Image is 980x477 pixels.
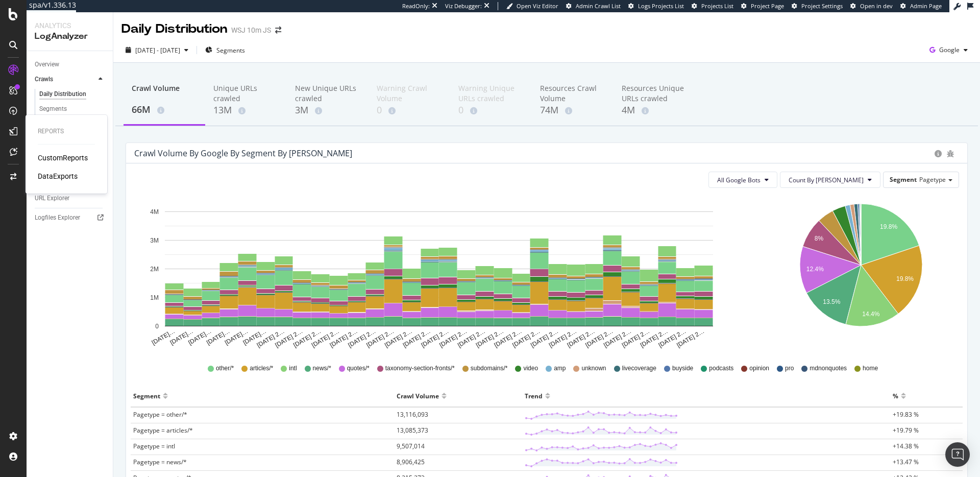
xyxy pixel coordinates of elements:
span: other/* [216,364,234,373]
span: All Google Bots [717,176,761,184]
div: WSJ 10m JS [231,25,271,35]
text: 4M [150,208,159,216]
span: 13,085,373 [397,426,428,435]
a: CustomReports [38,153,88,163]
div: 0 [377,104,442,117]
span: Open in dev [860,2,893,10]
text: 1M [150,294,159,301]
text: 2M [150,266,159,273]
div: ReadOnly: [402,2,430,10]
button: All Google Bots [708,172,777,188]
span: Count By Day [789,176,864,184]
text: 3M [150,237,159,244]
span: [DATE] - [DATE] [135,46,180,55]
span: Project Page [751,2,784,10]
div: Logfiles Explorer [35,212,80,223]
span: home [863,364,878,373]
button: Google [925,42,972,58]
div: arrow-right-arrow-left [275,27,281,34]
text: 8% [814,235,823,243]
div: Trend [525,388,543,404]
a: Project Page [741,2,784,10]
a: URL Explorer [35,193,106,204]
svg: A chart. [765,196,958,349]
span: 8,906,425 [397,458,425,466]
a: Admin Crawl List [566,2,621,10]
span: podcasts [709,364,733,373]
a: Admin Page [900,2,942,10]
span: amp [554,364,566,373]
div: Viz Debugger: [445,2,482,10]
div: 3M [295,104,360,117]
button: [DATE] - [DATE] [121,42,192,58]
span: Projects List [701,2,733,10]
span: Pagetype = intl [133,442,175,450]
span: intl [289,364,297,373]
span: Pagetype = other/* [133,410,187,419]
div: Daily Distribution [121,20,227,38]
span: buyside [672,364,693,373]
div: New Unique URLs crawled [295,83,360,104]
span: subdomains/* [471,364,508,373]
span: +19.83 % [893,410,919,419]
span: Google [939,45,960,54]
div: bug [947,150,954,157]
text: 12.4% [806,266,823,273]
div: Crawl Volume by google by Segment by [PERSON_NAME] [134,148,352,158]
div: Warning Unique URLs crawled [458,83,524,104]
span: Admin Page [910,2,942,10]
div: 0 [458,104,524,117]
div: 13M [213,104,279,117]
button: Count By [PERSON_NAME] [780,172,880,188]
div: Resources Unique URLs crawled [622,83,687,104]
div: circle-info [935,150,942,157]
a: DataExports [38,171,78,181]
span: quotes/* [347,364,370,373]
span: +19.79 % [893,426,919,435]
a: Logfiles Explorer [35,212,106,223]
svg: A chart. [134,196,743,349]
span: +13.47 % [893,458,919,466]
span: Logs Projects List [638,2,684,10]
span: Admin Crawl List [576,2,621,10]
span: Pagetype = articles/* [133,426,193,435]
a: Projects List [692,2,733,10]
div: Crawl Volume [132,83,197,103]
a: Project Settings [792,2,843,10]
span: +14.38 % [893,442,919,450]
div: % [893,388,898,404]
span: pro [785,364,794,373]
span: Open Viz Editor [517,2,558,10]
span: video [523,364,538,373]
span: Segments [216,46,245,55]
span: opinion [749,364,769,373]
text: 19.8% [880,223,897,230]
div: Unique URLs crawled [213,83,279,104]
text: 13.5% [823,298,840,305]
span: Pagetype [919,175,946,184]
span: mdnonquotes [810,364,847,373]
a: Segments Distribution [39,104,106,125]
text: 19.8% [896,275,914,282]
div: URL Explorer [35,193,69,204]
div: 74M [540,104,605,117]
a: Logs Projects List [628,2,684,10]
div: Open Intercom Messenger [945,442,970,467]
span: taxonomy-section-fronts/* [385,364,455,373]
span: news/* [313,364,331,373]
a: Open in dev [850,2,893,10]
div: Analytics [35,20,105,31]
text: 14.4% [862,311,879,318]
div: 4M [622,104,687,117]
div: LogAnalyzer [35,31,105,42]
span: articles/* [250,364,273,373]
span: Pagetype = news/* [133,458,187,466]
a: Overview [35,59,106,70]
a: Crawls [35,74,95,85]
a: Open Viz Editor [506,2,558,10]
span: 13,116,093 [397,410,428,419]
div: Segment [133,388,160,404]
